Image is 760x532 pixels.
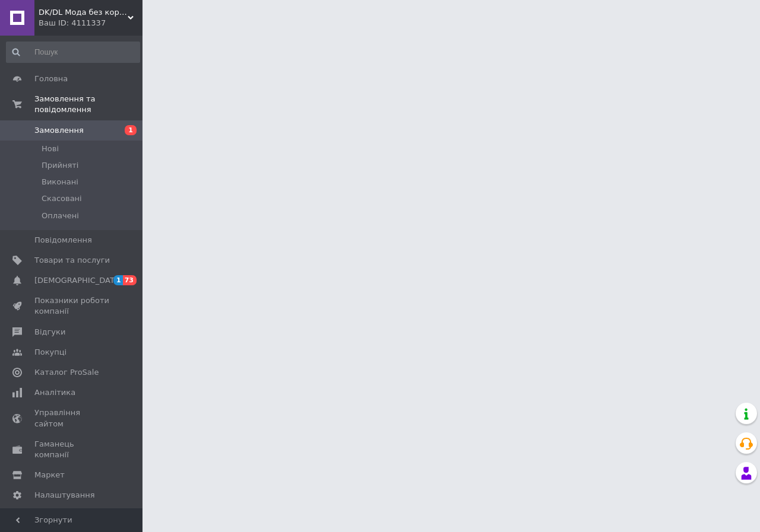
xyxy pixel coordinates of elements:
[34,125,84,136] span: Замовлення
[34,74,68,84] span: Головна
[34,470,65,480] span: Маркет
[34,387,75,398] span: Аналітика
[34,490,95,501] span: Налаштування
[42,211,79,221] span: Оплачені
[34,275,122,286] span: [DEMOGRAPHIC_DATA]
[42,193,82,204] span: Скасовані
[39,18,142,28] div: Ваш ID: 4111337
[123,275,137,285] span: 73
[34,367,99,378] span: Каталог ProSale
[6,42,140,63] input: Пошук
[34,235,92,246] span: Повідомлення
[34,327,65,337] span: Відгуки
[113,275,123,285] span: 1
[125,125,137,135] span: 1
[34,255,110,266] span: Товари та послуги
[34,407,110,429] span: Управління сайтом
[42,144,59,154] span: Нові
[39,7,128,18] span: DK/DL Мода без кордонів
[34,295,110,317] span: Показники роботи компанії
[42,177,78,187] span: Виконані
[34,347,66,358] span: Покупці
[34,439,110,460] span: Гаманець компанії
[42,160,78,171] span: Прийняті
[34,94,142,115] span: Замовлення та повідомлення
